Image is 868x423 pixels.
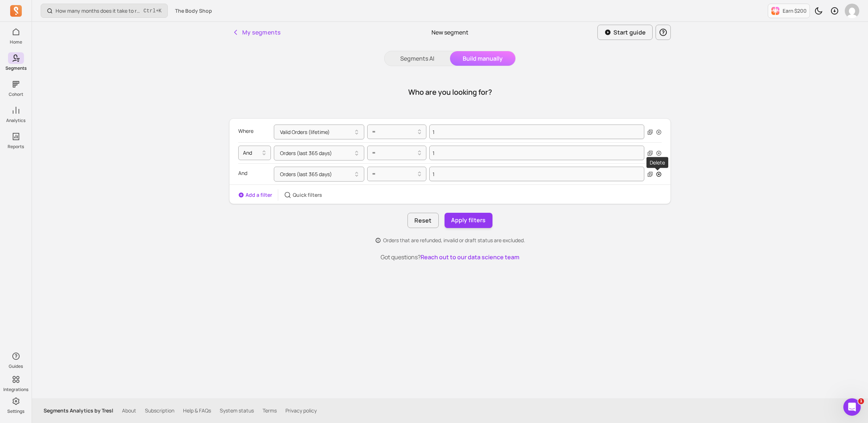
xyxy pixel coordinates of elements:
[8,144,24,150] p: Reports
[6,118,25,123] p: Analytics
[56,7,141,15] p: How many months does it take to recover my CAC (Customer Acquisition Cost)?
[159,8,162,14] kbd: K
[10,39,22,45] p: Home
[7,408,24,414] p: Settings
[9,363,23,369] p: Guides
[171,4,216,17] button: The Body Shop
[3,387,28,393] p: Integrations
[843,398,861,416] iframe: Intercom live chat
[429,125,644,139] input: Value for filter clause
[122,407,136,414] a: About
[274,146,364,160] button: Orders (last 365 days)
[613,28,646,37] p: Start guide
[41,4,168,18] button: How many months does it take to recover my CAC (Customer Acquisition Cost)?Ctrl+K
[229,25,283,40] button: My segments
[858,398,864,404] span: 1
[238,191,272,199] button: Add a filter
[183,407,211,414] a: Help & FAQs
[229,253,671,261] p: Got questions?
[783,7,807,15] p: Earn $200
[284,191,322,199] button: Quick filters
[385,51,450,66] button: Segments AI
[450,51,515,66] button: Build manually
[383,237,525,244] p: Orders that are refunded, invalid or draft status are excluded.
[293,191,322,199] p: Quick filters
[8,349,24,371] button: Guides
[143,7,156,15] kbd: Ctrl
[9,91,23,97] p: Cohort
[274,167,364,182] button: Orders (last 365 days)
[429,167,644,181] input: Value for filter clause
[845,4,859,18] img: avatar
[274,125,364,139] button: Valid Orders (lifetime)
[285,407,317,414] a: Privacy policy
[597,25,653,40] button: Start guide
[238,125,253,138] p: Where
[5,65,27,71] p: Segments
[408,87,492,97] h1: Who are you looking for?
[431,28,469,37] p: New segment
[407,213,438,228] button: Reset
[768,4,810,18] button: Earn $200
[175,7,212,15] span: The Body Shop
[44,407,113,414] p: Segments Analytics by Tresl
[811,4,826,18] button: Toggle dark mode
[238,167,247,180] p: And
[421,253,519,261] button: Reach out to our data science team
[143,7,162,15] span: +
[429,146,644,160] input: Value for filter clause
[263,407,277,414] a: Terms
[445,213,492,228] button: Apply filters
[220,407,254,414] a: System status
[145,407,174,414] a: Subscription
